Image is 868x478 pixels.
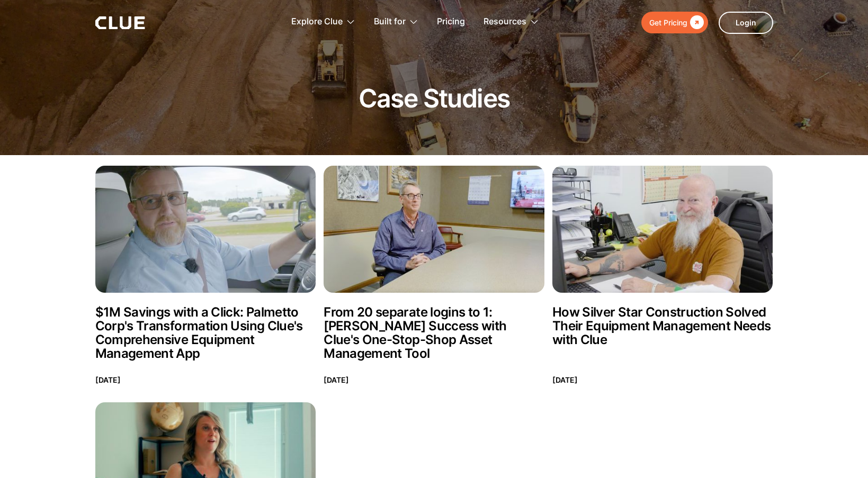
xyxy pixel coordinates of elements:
[95,166,316,386] a: $1M Savings with a Click: Palmetto Corp's Transformation Using Clue's Comprehensive Equipment Man...
[641,12,708,33] a: Get Pricing
[291,5,355,39] div: Explore Clue
[552,373,578,386] p: [DATE]
[719,12,773,34] a: Login
[291,5,343,39] div: Explore Clue
[687,16,704,29] div: 
[374,5,418,39] div: Built for
[324,166,544,386] a: From 20 separate logins to 1: Igel's Success with Clue's One-Stop-Shop Asset Management ToolFrom ...
[324,166,544,293] img: From 20 separate logins to 1: Igel's Success with Clue's One-Stop-Shop Asset Management Tool
[484,5,526,39] div: Resources
[437,5,465,39] a: Pricing
[484,5,539,39] div: Resources
[359,85,510,113] h1: Case Studies
[324,305,544,360] h2: From 20 separate logins to 1: [PERSON_NAME] Success with Clue's One-Stop-Shop Asset Management Tool
[95,305,316,360] h2: $1M Savings with a Click: Palmetto Corp's Transformation Using Clue's Comprehensive Equipment Man...
[324,373,349,386] p: [DATE]
[552,305,773,347] h2: How Silver Star Construction Solved Their Equipment Management Needs with Clue
[552,166,773,293] img: How Silver Star Construction Solved Their Equipment Management Needs with Clue
[374,5,406,39] div: Built for
[95,373,121,386] p: [DATE]
[649,16,687,29] div: Get Pricing
[95,166,316,293] img: $1M Savings with a Click: Palmetto Corp's Transformation Using Clue's Comprehensive Equipment Man...
[552,166,773,386] a: How Silver Star Construction Solved Their Equipment Management Needs with ClueHow Silver Star Con...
